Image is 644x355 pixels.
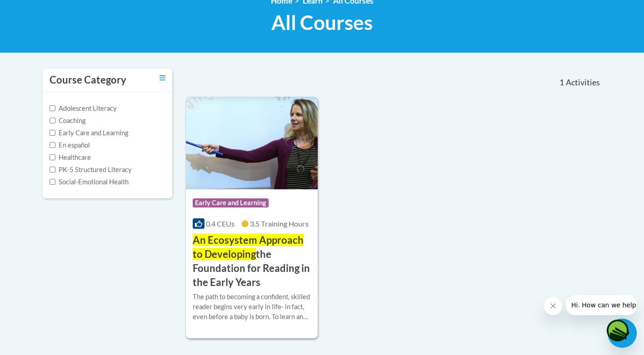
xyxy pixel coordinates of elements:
a: Toggle collapse [160,73,165,83]
span: Hi. How can we help? [5,6,74,14]
input: Checkbox for Options [50,130,55,136]
iframe: Close message [544,297,562,315]
label: Social-Emotional Health [50,177,129,187]
a: Course LogoEarly Care and Learning0.4 CEUs3.5 Training Hours An Ecosystem Approach to Developingt... [186,97,318,338]
label: PK-5 Structured Literacy [50,165,132,175]
span: 0.4 CEUs [206,219,235,228]
span: 1 [559,78,564,88]
iframe: Message from company [566,295,637,315]
span: All Courses [271,10,373,35]
h3: the Foundation for Reading in the Early Years [193,233,311,289]
div: The path to becoming a confident, skilled reader begins very early in life- in fact, even before ... [193,292,311,322]
span: Early Care and Learning [193,198,269,207]
input: Checkbox for Options [50,154,55,160]
img: Course Logo [186,97,318,189]
span: 3.5 Training Hours [250,219,309,228]
input: Checkbox for Options [50,167,55,173]
span: An Ecosystem Approach to Developing [193,234,304,260]
iframe: Button to launch messaging window [608,319,637,348]
input: Checkbox for Options [50,105,55,111]
input: Checkbox for Options [50,142,55,148]
label: Coaching [50,116,85,126]
label: Healthcare [50,153,91,163]
label: Early Care and Learning [50,128,128,138]
h3: Course Category [50,73,126,87]
label: Adolescent Literacy [50,104,117,113]
label: En español [50,140,90,150]
span: Activities [566,78,600,88]
input: Checkbox for Options [50,118,55,123]
input: Checkbox for Options [50,179,55,185]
